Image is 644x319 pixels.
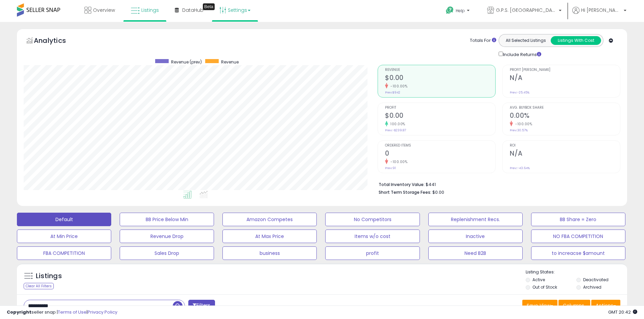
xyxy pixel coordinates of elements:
[385,90,400,95] small: Prev: $942
[510,112,620,121] h2: 0.00%
[58,309,87,315] a: Terms of Use
[222,230,317,243] button: At Max Price
[141,7,159,14] span: Listings
[440,1,476,22] a: Help
[120,213,214,226] button: BB Price Below Min
[17,213,111,226] button: Default
[558,300,590,311] button: Columns
[388,159,407,164] small: -100.00%
[432,189,444,195] span: $0.00
[510,106,620,110] span: Avg. Buybox Share
[325,213,420,226] button: No Competitors
[7,309,117,316] div: seller snap | |
[379,189,431,195] b: Short Term Storage Fees:
[496,7,557,14] span: G.P.S. [GEOGRAPHIC_DATA]
[532,284,557,290] label: Out of Stock
[385,74,495,83] h2: $0.00
[385,112,495,121] h2: $0.00
[171,59,202,65] span: Revenue (prev)
[222,246,317,260] button: business
[531,213,625,226] button: BB Share = Zero
[385,144,495,148] span: Ordered Items
[428,246,523,260] button: Need B2B
[510,144,620,148] span: ROI
[36,271,62,281] h5: Listings
[385,68,495,72] span: Revenue
[510,68,620,72] span: Profit [PERSON_NAME]
[510,150,620,159] h2: N/A
[510,74,620,83] h2: N/A
[510,166,530,170] small: Prev: -43.64%
[93,7,115,14] span: Overview
[513,122,532,127] small: -100.00%
[583,277,609,283] label: Deactivated
[532,277,545,283] label: Active
[526,269,627,275] p: Listing States:
[17,230,111,243] button: At Min Price
[385,150,495,159] h2: 0
[583,284,601,290] label: Archived
[551,36,601,45] button: Listings With Cost
[591,300,620,311] button: Actions
[446,6,454,15] i: Get Help
[385,166,396,170] small: Prev: 91
[385,106,495,110] span: Profit
[34,36,79,47] h5: Analytics
[379,182,425,187] b: Total Inventory Value:
[510,128,528,132] small: Prev: 30.57%
[325,230,420,243] button: Items w/o cost
[456,8,465,14] span: Help
[388,122,405,127] small: 100.00%
[470,37,496,44] div: Totals For
[581,7,622,14] span: Hi [PERSON_NAME]
[510,90,529,95] small: Prev: -25.45%
[221,59,239,65] span: Revenue
[188,300,215,312] button: Filters
[531,246,625,260] button: to increacse $amount
[203,3,215,10] div: Tooltip anchor
[501,36,551,45] button: All Selected Listings
[608,309,637,315] span: 2025-09-8 20:42 GMT
[494,50,549,58] div: Include Returns
[428,213,523,226] button: Replenishment Recs.
[563,302,584,309] span: Columns
[531,230,625,243] button: NO FBA COMPETITION
[325,246,420,260] button: profit
[7,309,31,315] strong: Copyright
[222,213,317,226] button: Amazon Competes
[388,84,407,89] small: -100.00%
[379,180,615,188] li: $441
[572,7,626,22] a: Hi [PERSON_NAME]
[24,283,54,289] div: Clear All Filters
[428,230,523,243] button: Inactive
[120,246,214,260] button: Sales Drop
[17,246,111,260] button: FBA COMPETITION
[182,7,204,14] span: DataHub
[120,230,214,243] button: Revenue Drop
[522,300,557,311] button: Save View
[385,128,406,132] small: Prev: -$239.87
[88,309,117,315] a: Privacy Policy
